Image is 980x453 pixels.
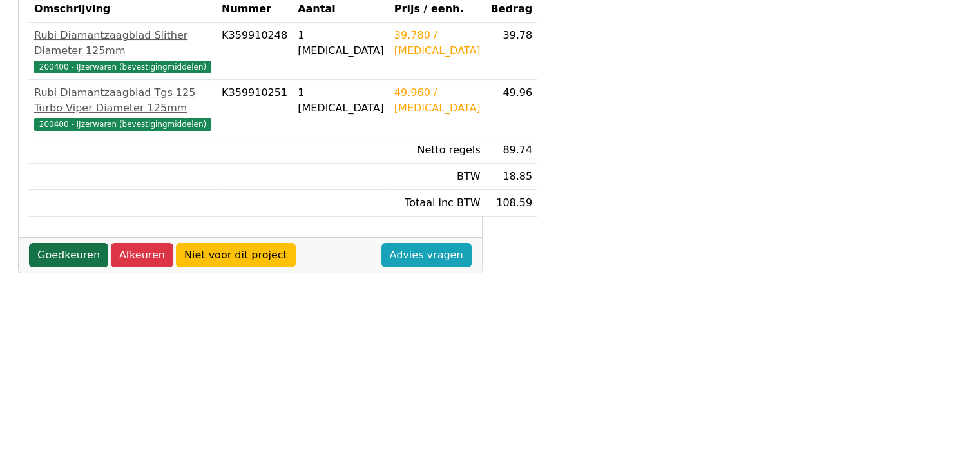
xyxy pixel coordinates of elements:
td: Totaal inc BTW [389,190,486,217]
a: Goedkeuren [29,243,108,267]
a: Niet voor dit project [176,243,296,267]
span: 200400 - IJzerwaren (bevestigingmiddelen) [34,61,211,73]
td: K359910248 [216,23,293,80]
td: 108.59 [485,190,537,217]
td: BTW [389,164,486,190]
td: 49.96 [485,80,537,137]
td: 39.78 [485,23,537,80]
div: Rubi Diamantzaagblad Slither Diameter 125mm [34,28,211,59]
a: Advies vragen [381,243,472,267]
div: 1 [MEDICAL_DATA] [298,85,384,116]
td: K359910251 [216,80,293,137]
div: 39.780 / [MEDICAL_DATA] [394,28,481,59]
td: 89.74 [485,137,537,164]
div: Rubi Diamantzaagblad Tgs 125 Turbo Viper Diameter 125mm [34,85,211,116]
span: 200400 - IJzerwaren (bevestigingmiddelen) [34,118,211,131]
div: 1 [MEDICAL_DATA] [298,28,384,59]
div: 49.960 / [MEDICAL_DATA] [394,85,481,116]
a: Afkeuren [111,243,173,267]
a: Rubi Diamantzaagblad Tgs 125 Turbo Viper Diameter 125mm200400 - IJzerwaren (bevestigingmiddelen) [34,85,211,131]
td: 18.85 [485,164,537,190]
td: Netto regels [389,137,486,164]
a: Rubi Diamantzaagblad Slither Diameter 125mm200400 - IJzerwaren (bevestigingmiddelen) [34,28,211,74]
